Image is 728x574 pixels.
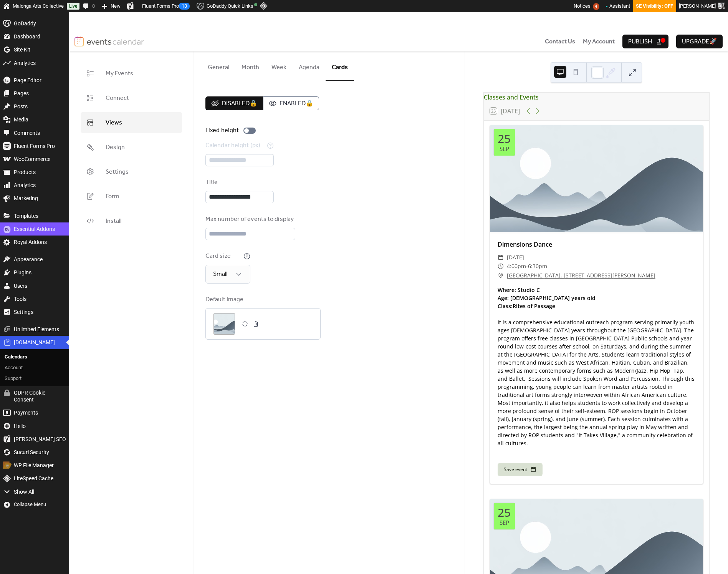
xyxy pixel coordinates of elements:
button: Month [235,51,265,80]
div: It is a comprehensive educational outreach program serving primarily youth ages [DEMOGRAPHIC_DATA... [490,286,703,447]
button: Cards [326,51,354,81]
div: Card size [205,252,242,261]
span: My Account [583,37,615,46]
div: ​ [498,253,504,262]
div: Sep [500,520,509,526]
span: Form [106,192,119,201]
span: 6:30pm [528,262,547,271]
button: Agenda [293,51,326,80]
div: Classes and Events [484,93,709,102]
a: Design [81,137,182,158]
div: ​ [498,271,504,280]
span: - [526,262,528,271]
div: Title [205,178,272,187]
span: 4:00pm [507,262,526,271]
button: Week [265,51,293,80]
button: Upgrade🚀 [676,35,723,48]
button: Publish [622,35,668,48]
span: [DATE] [507,253,524,262]
span: Small [213,268,227,280]
span: Install [106,217,121,226]
div: Fixed height [205,126,239,135]
a: Form [81,186,182,207]
a: Views [81,112,182,133]
button: General [202,51,235,80]
span: My Events [106,69,133,78]
div: Default Image [205,295,319,304]
a: My Account [583,37,615,46]
div: 25 [498,507,511,518]
a: [GEOGRAPHIC_DATA], [STREET_ADDRESS][PERSON_NAME] [507,271,655,280]
div: ​ [498,262,504,271]
a: Contact Us [545,37,575,46]
div: ; [213,313,235,335]
div: Sep [500,146,509,152]
a: Connect [81,88,182,108]
span: Design [106,143,125,152]
span: Settings [106,168,129,177]
span: Connect [106,94,129,103]
a: Install [81,211,182,231]
div: Max number of events to display [205,215,294,224]
img: logotype [87,36,144,46]
div: Dimensions Dance [490,240,703,249]
a: Settings [81,161,182,182]
b: Age: [DEMOGRAPHIC_DATA] years old Class: [498,294,596,310]
div: 25 [498,133,511,144]
span: Publish [628,37,652,46]
span: Contact Us [545,37,575,46]
span: Upgrade 🚀 [682,37,717,46]
span: Views [106,118,122,128]
b: Where: Studio C [498,286,540,294]
a: My Events [81,63,182,84]
button: Save event [498,463,543,476]
img: logo [74,36,84,46]
a: Rites of Passage [513,302,555,310]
